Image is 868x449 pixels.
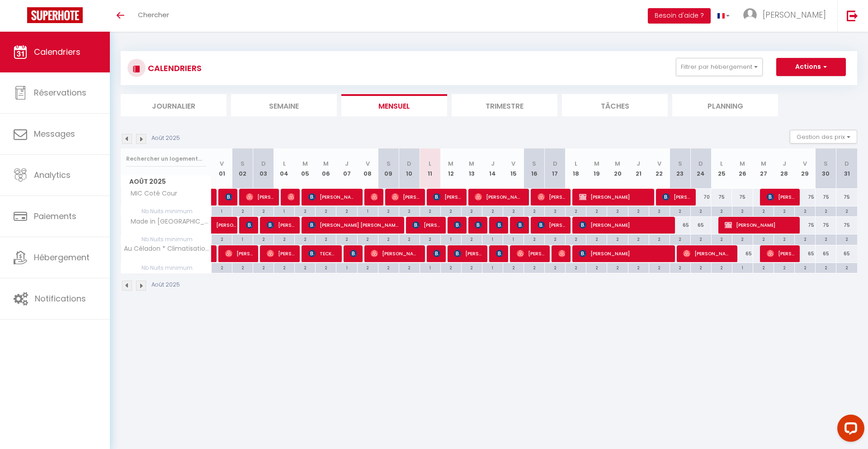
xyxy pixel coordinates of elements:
[341,94,447,116] li: Mensuel
[496,245,503,262] span: [PERSON_NAME]
[670,217,690,234] div: 65
[441,263,461,272] div: 2
[545,148,566,189] th: 17
[358,234,378,243] div: 2
[732,263,753,272] div: 1
[387,159,391,168] abbr: S
[482,148,503,189] th: 14
[579,216,669,234] span: [PERSON_NAME]
[816,234,836,243] div: 2
[607,206,627,215] div: 2
[253,148,274,189] th: 03
[241,159,245,168] abbr: S
[274,148,295,189] th: 04
[691,263,711,272] div: 2
[316,263,336,272] div: 2
[594,159,599,168] abbr: M
[795,263,815,272] div: 2
[462,206,482,215] div: 2
[440,148,461,189] th: 12
[836,234,857,243] div: 2
[231,94,337,116] li: Semaine
[274,263,294,272] div: 2
[753,263,774,272] div: 2
[232,263,253,272] div: 2
[295,206,315,215] div: 2
[308,188,357,205] span: [PERSON_NAME] [PERSON_NAME]
[482,234,503,243] div: 1
[586,263,607,272] div: 2
[524,263,544,272] div: 2
[308,216,398,234] span: [PERSON_NAME] [PERSON_NAME]
[412,216,440,234] span: [PERSON_NAME]
[407,159,411,168] abbr: D
[753,148,774,189] th: 27
[844,159,849,168] abbr: D
[732,245,753,262] div: 65
[261,159,266,168] abbr: D
[232,148,253,189] th: 02
[316,234,336,243] div: 2
[253,234,274,243] div: 2
[371,245,419,262] span: [PERSON_NAME] Chazallet
[553,159,557,168] abbr: D
[295,234,315,243] div: 2
[212,234,232,243] div: 2
[121,263,211,273] span: Nb Nuits minimum
[246,188,274,205] span: [PERSON_NAME]
[378,263,399,272] div: 2
[433,188,461,205] span: [PERSON_NAME]
[566,234,586,243] div: 2
[503,206,524,215] div: 2
[274,234,294,243] div: 2
[399,206,420,215] div: 2
[482,263,503,272] div: 1
[503,234,524,243] div: 1
[795,234,815,243] div: 2
[562,94,668,116] li: Tâches
[566,206,586,215] div: 2
[566,148,586,189] th: 18
[121,94,226,116] li: Journalier
[503,148,524,189] th: 15
[732,189,753,205] div: 75
[151,134,180,143] p: Août 2025
[720,159,723,168] abbr: L
[212,148,232,189] th: 01
[637,159,640,168] abbr: J
[790,130,857,143] button: Gestion des prix
[350,245,357,262] span: [PERSON_NAME]
[698,159,703,168] abbr: D
[579,188,648,205] span: [PERSON_NAME]
[662,188,690,205] span: [PERSON_NAME]
[816,148,836,189] th: 30
[441,206,461,215] div: 2
[475,188,523,205] span: [PERSON_NAME]
[711,189,732,205] div: 75
[274,206,294,215] div: 1
[34,252,90,263] span: Hébergement
[732,148,753,189] th: 26
[511,159,515,168] abbr: V
[690,217,711,234] div: 65
[545,234,565,243] div: 2
[420,234,440,243] div: 2
[761,159,766,168] abbr: M
[216,212,237,229] span: [PERSON_NAME] [PERSON_NAME]
[378,148,399,189] th: 09
[586,148,607,189] th: 19
[607,234,627,243] div: 2
[753,206,774,215] div: 2
[628,263,649,272] div: 2
[212,217,232,234] a: [PERSON_NAME] [PERSON_NAME]
[225,188,232,205] span: [PERSON_NAME]
[220,159,224,168] abbr: V
[783,159,786,168] abbr: J
[836,206,857,215] div: 2
[795,217,816,234] div: 75
[712,206,732,215] div: 2
[420,263,440,272] div: 1
[607,148,628,189] th: 20
[420,206,440,215] div: 2
[469,159,474,168] abbr: M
